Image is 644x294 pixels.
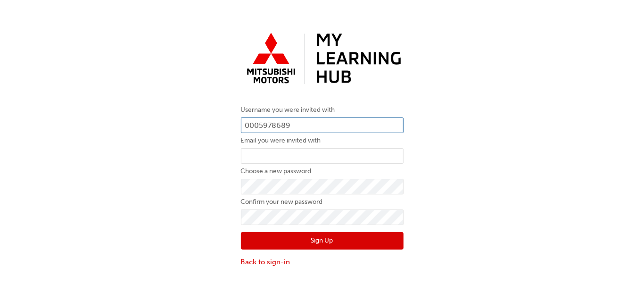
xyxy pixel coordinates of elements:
input: Username [241,118,404,134]
button: Sign Up [241,232,404,250]
label: Email you were invited with [241,135,404,146]
label: Username you were invited with [241,104,404,116]
label: Choose a new password [241,166,404,177]
a: Back to sign-in [241,257,404,268]
label: Confirm your new password [241,196,404,208]
img: mmal [241,28,404,90]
